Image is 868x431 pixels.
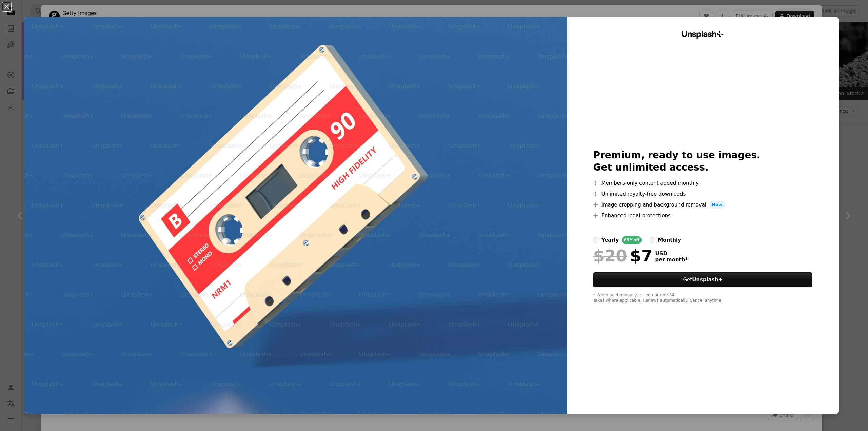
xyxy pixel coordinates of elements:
[655,251,688,257] span: USD
[593,272,812,287] button: GetUnsplash+
[622,236,642,244] div: 65% off
[593,212,812,220] li: Enhanced legal protections
[658,236,681,244] div: monthly
[709,201,725,209] span: New
[593,149,812,174] h2: Premium, ready to use images. Get unlimited access.
[692,277,723,283] strong: Unsplash+
[593,293,812,303] div: * When paid annually, billed upfront $84 Taxes where applicable. Renews automatically. Cancel any...
[593,190,812,198] li: Unlimited royalty-free downloads
[593,179,812,187] li: Members-only content added monthly
[593,247,627,265] span: $20
[593,247,652,265] div: $7
[601,236,619,244] div: yearly
[593,237,598,243] input: yearly65%off
[650,237,655,243] input: monthly
[593,201,812,209] li: Image cropping and background removal
[655,257,688,263] span: per month *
